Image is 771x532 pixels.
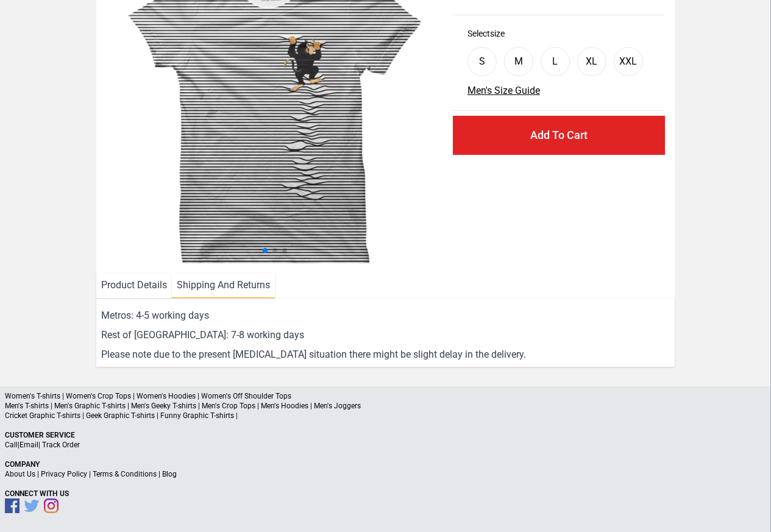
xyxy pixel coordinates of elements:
h3: Select size [467,27,650,40]
p: Men's T-shirts | Men's Graphic T-shirts | Men's Geeky T-shirts | Men's Crop Tops | Men's Hoodies ... [5,401,766,411]
a: Track Order [42,441,80,449]
a: Call [5,441,18,449]
p: Please note due to the present [MEDICAL_DATA] situation there might be slight delay in the delivery. [101,347,670,362]
div: XL [586,54,597,69]
button: Men's Size Guide [467,83,540,98]
p: Connect With Us [5,489,766,498]
div: M [514,54,523,69]
button: Add To Cart [453,116,665,155]
a: Blog [162,470,177,478]
div: S [479,54,485,69]
a: About Us [5,470,35,478]
p: Cricket Graphic T-shirts | Geek Graphic T-shirts | Funny Graphic T-shirts | [5,411,766,420]
p: Rest of [GEOGRAPHIC_DATA]: 7-8 working days [101,328,670,342]
p: Company [5,459,766,469]
p: | | | [5,469,766,479]
a: Email [20,441,38,449]
p: Customer Service [5,430,766,440]
p: | | [5,440,766,450]
p: Metros: 4-5 working days [101,308,670,323]
a: Terms & Conditions [93,470,157,478]
div: L [552,54,558,69]
p: Women's T-shirts | Women's Crop Tops | Women's Hoodies | Women's Off Shoulder Tops [5,391,766,401]
div: XXL [619,54,637,69]
li: Product Details [96,273,172,298]
a: Privacy Policy [41,470,87,478]
li: Shipping And Returns [172,273,275,298]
